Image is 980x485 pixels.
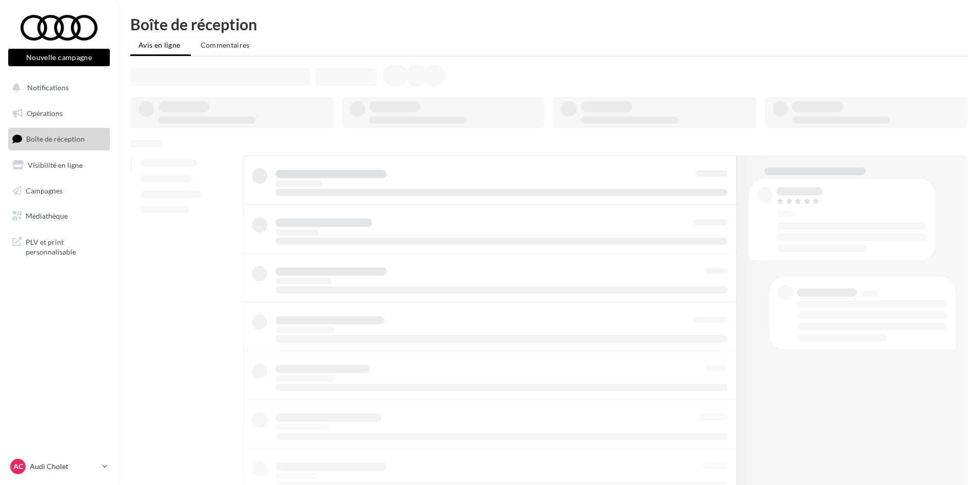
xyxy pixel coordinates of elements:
[6,128,112,150] a: Boîte de réception
[6,231,112,261] a: PLV et print personnalisable
[6,180,112,202] a: Campagnes
[27,83,69,92] span: Notifications
[201,41,250,49] span: Commentaires
[26,134,85,143] span: Boîte de réception
[6,77,108,99] button: Notifications
[26,235,106,257] span: PLV et print personnalisable
[6,103,112,124] a: Opérations
[28,161,83,169] span: Visibilité en ligne
[26,211,68,220] span: Médiathèque
[13,461,23,472] span: AC
[27,109,63,118] span: Opérations
[130,16,968,32] div: Boîte de réception
[30,461,98,472] p: Audi Cholet
[26,186,63,195] span: Campagnes
[6,205,112,227] a: Médiathèque
[8,49,110,66] button: Nouvelle campagne
[8,457,110,476] a: AC Audi Cholet
[6,154,112,176] a: Visibilité en ligne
